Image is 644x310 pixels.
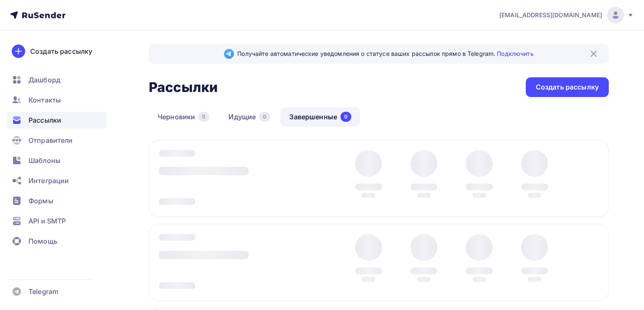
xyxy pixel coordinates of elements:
[7,152,106,169] a: Шаблоны
[198,112,209,122] div: 0
[29,196,53,206] span: Формы
[7,92,106,108] a: Контакты
[29,176,69,186] span: Интеграции
[29,75,60,85] span: Дашборд
[29,286,58,297] span: Telegram
[29,155,60,166] span: Шаблоны
[7,192,106,209] a: Формы
[149,79,218,96] h2: Рассылки
[224,49,234,59] img: Telegram
[499,11,602,19] span: [EMAIL_ADDRESS][DOMAIN_NAME]
[280,107,360,126] a: Завершенные0
[29,115,61,125] span: Рассылки
[7,112,106,129] a: Рассылки
[220,107,279,126] a: Идущие0
[29,95,61,105] span: Контакты
[7,71,106,88] a: Дашборд
[29,216,66,226] span: API и SMTP
[259,112,270,122] div: 0
[536,82,599,92] div: Создать рассылку
[7,132,106,149] a: Отправители
[29,135,73,145] span: Отправители
[499,7,634,24] a: [EMAIL_ADDRESS][DOMAIN_NAME]
[149,107,218,126] a: Черновики0
[30,46,92,56] div: Создать рассылку
[497,50,533,57] a: Подключить
[29,236,57,246] span: Помощь
[340,112,351,122] div: 0
[237,50,533,58] span: Получайте автоматические уведомления о статусе ваших рассылок прямо в Telegram.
